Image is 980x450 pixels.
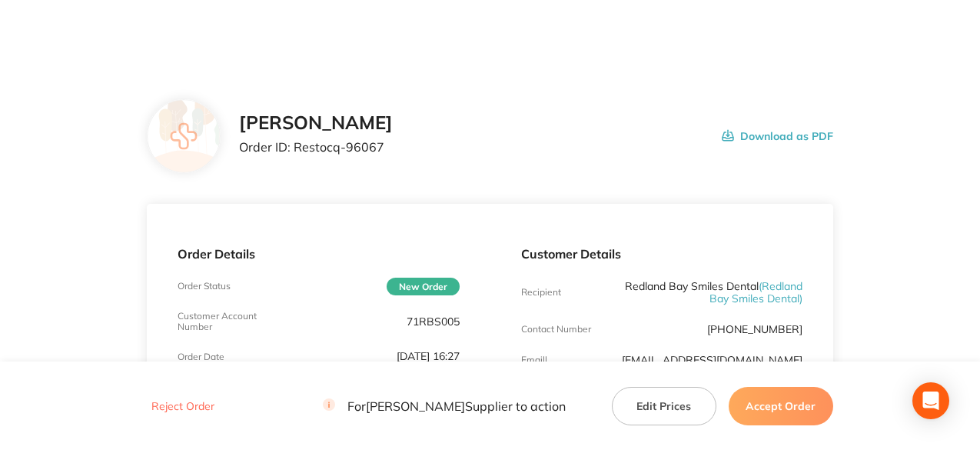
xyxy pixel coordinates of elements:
[612,386,716,425] button: Edit Prices
[729,386,833,425] button: Accept Order
[178,311,271,332] p: Customer Account Number
[912,382,949,419] div: Open Intercom Messenger
[397,350,460,362] p: [DATE] 16:27
[178,247,459,261] p: Order Details
[521,324,591,335] p: Contact Number
[622,353,802,367] a: [EMAIL_ADDRESS][DOMAIN_NAME]
[323,398,566,413] p: For [PERSON_NAME] Supplier to action
[521,247,802,261] p: Customer Details
[80,22,234,47] a: Restocq logo
[722,112,833,160] button: Download as PDF
[615,280,802,305] p: Redland Bay Smiles Dental
[239,140,393,154] p: Order ID: Restocq- 96067
[239,112,393,134] h2: [PERSON_NAME]
[387,278,460,295] span: New Order
[521,287,561,298] p: Recipient
[407,315,460,328] p: 71RBS005
[178,281,231,292] p: Order Status
[147,399,219,413] button: Reject Order
[707,323,802,335] p: [PHONE_NUMBER]
[521,355,547,365] p: Emaill
[709,279,802,305] span: ( Redland Bay Smiles Dental )
[80,22,234,45] img: Restocq logo
[178,352,224,362] p: Order Date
